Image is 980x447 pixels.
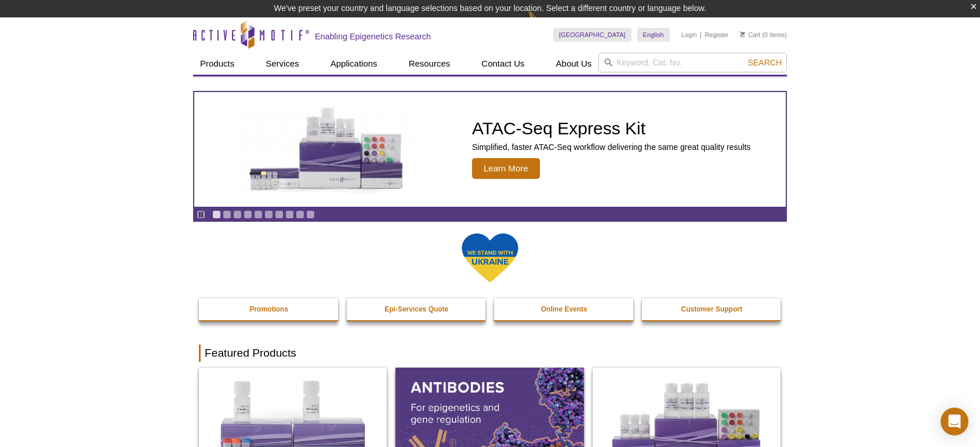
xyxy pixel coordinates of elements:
[474,53,531,75] a: Contact Us
[384,305,448,313] strong: Epi-Services Quote
[745,57,785,68] button: Search
[494,298,634,320] a: Online Events
[259,53,306,75] a: Services
[193,53,241,75] a: Products
[315,31,431,42] h2: Enabling Epigenetics Research
[541,305,587,313] strong: Online Events
[637,28,670,42] a: English
[199,345,781,362] h2: Featured Products
[296,210,304,219] a: Go to slide 9
[324,53,384,75] a: Applications
[681,31,697,39] a: Login
[642,298,782,320] a: Customer Support
[549,53,599,75] a: About Us
[700,28,702,42] li: |
[275,210,284,219] a: Go to slide 7
[941,408,968,435] div: Open Intercom Messenger
[212,210,221,219] a: Go to slide 1
[197,210,205,219] a: Toggle autoplay
[285,210,294,219] a: Go to slide 8
[681,305,742,313] strong: Customer Support
[254,210,263,219] a: Go to slide 5
[472,142,750,152] p: Simplified, faster ATAC-Seq workflow delivering the same great quality results
[740,28,787,42] li: (0 items)
[705,31,728,39] a: Register
[232,105,423,193] img: ATAC-Seq Express Kit
[528,9,558,36] img: Change Here
[461,232,519,284] img: We Stand With Ukraine
[194,92,786,207] a: ATAC-Seq Express Kit ATAC-Seq Express Kit Simplified, faster ATAC-Seq workflow delivering the sam...
[223,210,231,219] a: Go to slide 2
[598,53,787,72] input: Keyword, Cat. No.
[740,31,745,37] img: Your Cart
[553,28,631,42] a: [GEOGRAPHIC_DATA]
[233,210,242,219] a: Go to slide 3
[249,305,288,313] strong: Promotions
[402,53,458,75] a: Resources
[748,58,782,67] span: Search
[472,120,750,137] h2: ATAC-Seq Express Kit
[244,210,252,219] a: Go to slide 4
[472,158,540,179] span: Learn More
[347,298,487,320] a: Epi-Services Quote
[199,298,339,320] a: Promotions
[740,31,760,39] a: Cart
[264,210,273,219] a: Go to slide 6
[194,92,786,207] article: ATAC-Seq Express Kit
[306,210,315,219] a: Go to slide 10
